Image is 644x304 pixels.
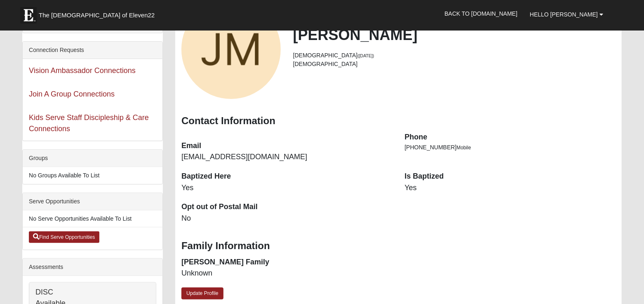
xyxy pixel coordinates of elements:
[181,288,223,299] a: Update Profile
[23,210,162,227] li: No Serve Opportunities Available To List
[23,193,162,210] div: Serve Opportunities
[23,259,162,276] div: Assessments
[530,11,598,18] span: Hello [PERSON_NAME]
[404,183,615,193] dd: Yes
[293,26,616,44] h2: [PERSON_NAME]
[29,113,149,133] a: Kids Serve Staff Discipleship & Care Connections
[23,150,162,167] div: Groups
[404,132,615,143] dt: Phone
[404,143,615,152] li: [PHONE_NUMBER]
[29,90,115,98] a: Join A Group Connections
[23,42,162,59] div: Connection Requests
[181,171,392,182] dt: Baptized Here
[181,202,392,212] dt: Opt out of Postal Mail
[23,167,162,184] li: No Groups Available To List
[16,3,181,24] a: The [DEMOGRAPHIC_DATA] of Eleven22
[181,115,616,127] h3: Contact Information
[181,268,392,279] dd: Unknown
[181,183,392,193] dd: Yes
[181,141,392,151] dt: Email
[29,231,99,243] a: Find Serve Opportunities
[181,257,392,268] dt: [PERSON_NAME] Family
[29,66,136,75] a: Vision Ambassador Connections
[20,7,37,24] img: Eleven22 logo
[457,145,471,151] span: Mobile
[438,3,524,24] a: Back to [DOMAIN_NAME]
[404,171,615,182] dt: Is Baptized
[293,60,616,68] li: [DEMOGRAPHIC_DATA]
[293,51,616,60] li: [DEMOGRAPHIC_DATA]
[39,11,155,19] span: The [DEMOGRAPHIC_DATA] of Eleven22
[181,152,392,163] dd: [EMAIL_ADDRESS][DOMAIN_NAME]
[357,53,374,58] small: ([DATE])
[524,4,609,25] a: Hello [PERSON_NAME]
[181,240,616,252] h3: Family Information
[181,213,392,224] dd: No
